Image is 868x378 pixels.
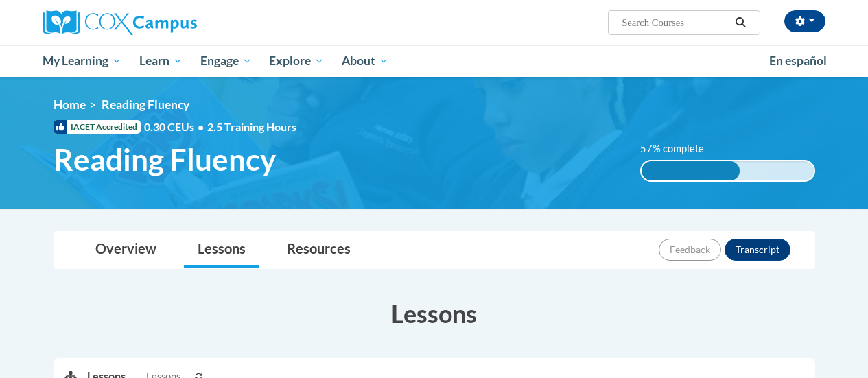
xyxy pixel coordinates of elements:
span: 2.5 Training Hours [207,120,296,133]
button: Transcript [725,239,790,261]
span: About [342,53,388,69]
span: Engage [200,53,252,69]
div: 57% complete [642,161,740,180]
a: Learn [130,45,191,77]
a: En español [760,47,836,75]
a: Resources [273,232,364,268]
span: Reading Fluency [102,97,189,112]
a: My Learning [34,45,131,77]
span: My Learning [43,53,121,69]
div: Main menu [33,45,836,77]
a: Engage [191,45,261,77]
span: IACET Accredited [54,120,141,134]
input: Search Courses [620,14,730,31]
a: About [333,45,397,77]
img: Cox Campus [43,10,197,35]
span: Reading Fluency [54,141,276,178]
button: Feedback [659,239,721,261]
a: Home [54,97,86,112]
a: Explore [260,45,333,77]
span: 0.30 CEUs [144,119,207,134]
button: Account Settings [784,10,825,32]
span: En español [769,54,827,68]
label: 57% complete [640,141,719,156]
span: Explore [269,53,324,69]
a: Overview [82,232,170,268]
h3: Lessons [54,296,815,331]
button: Search [730,14,751,31]
a: Lessons [184,232,259,268]
a: Cox Campus [43,10,290,35]
span: • [198,120,204,133]
span: Learn [139,53,183,69]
